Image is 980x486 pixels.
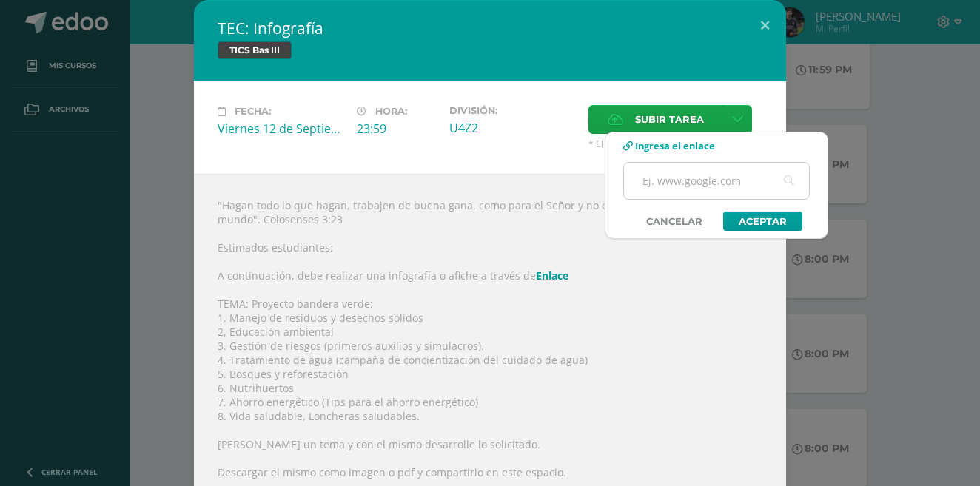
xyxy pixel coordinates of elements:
[218,18,762,38] h2: TEC: Infografía
[624,163,809,199] input: Ej. www.google.com
[536,269,568,283] a: Enlace
[218,41,292,59] span: TICS Bas III
[635,106,704,133] span: Subir tarea
[588,138,762,150] span: * El tamaño máximo permitido es 50 MB
[449,105,577,116] label: División:
[631,212,717,231] a: Cancelar
[375,106,407,117] span: Hora:
[635,139,715,152] span: Ingresa el enlace
[357,121,437,137] div: 23:59
[218,121,345,137] div: Viernes 12 de Septiembre
[723,212,802,231] a: Aceptar
[235,106,271,117] span: Fecha:
[449,120,577,136] div: U4Z2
